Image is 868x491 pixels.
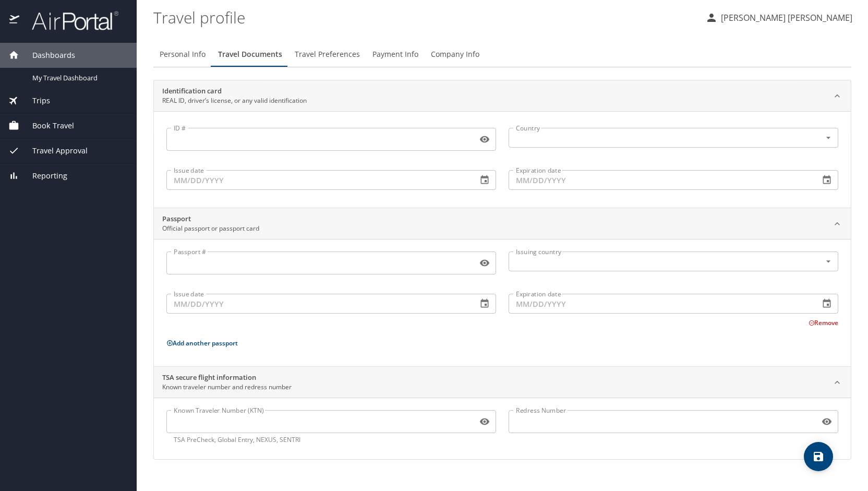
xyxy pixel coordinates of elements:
[166,339,238,348] button: Add another passport
[431,48,479,61] span: Company Info
[19,95,50,106] span: Trips
[822,255,835,268] button: Open
[154,111,851,208] div: Identification cardREAL ID, driver’s license, or any valid identification
[32,73,124,83] span: My Travel Dashboard
[372,48,418,61] span: Payment Info
[162,86,307,97] h2: Identification card
[9,10,20,31] img: icon-airportal.png
[19,50,75,61] span: Dashboards
[154,239,851,366] div: PassportOfficial passport or passport card
[153,1,697,33] h1: Travel profile
[162,382,292,392] p: Known traveler number and redress number
[804,442,833,471] button: save
[509,294,811,314] input: MM/DD/YYYY
[154,398,851,459] div: TSA secure flight informationKnown traveler number and redress number
[162,214,259,224] h2: Passport
[162,96,307,105] p: REAL ID, driver’s license, or any valid identification
[822,131,835,144] button: Open
[295,48,360,61] span: Travel Preferences
[154,208,851,239] div: PassportOfficial passport or passport card
[19,120,74,131] span: Book Travel
[162,373,292,383] h2: TSA secure flight information
[162,224,259,233] p: Official passport or passport card
[218,48,282,61] span: Travel Documents
[19,145,88,157] span: Travel Approval
[166,294,469,314] input: MM/DD/YYYY
[701,8,857,27] button: [PERSON_NAME] [PERSON_NAME]
[154,367,851,398] div: TSA secure flight informationKnown traveler number and redress number
[809,318,838,327] button: Remove
[174,435,489,445] p: TSA PreCheck, Global Entry, NEXUS, SENTRI
[19,170,67,182] span: Reporting
[166,170,469,190] input: MM/DD/YYYY
[718,11,852,24] p: [PERSON_NAME] [PERSON_NAME]
[160,48,206,61] span: Personal Info
[153,42,851,67] div: Profile
[20,10,118,31] img: airportal-logo.png
[509,170,811,190] input: MM/DD/YYYY
[154,80,851,112] div: Identification cardREAL ID, driver’s license, or any valid identification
